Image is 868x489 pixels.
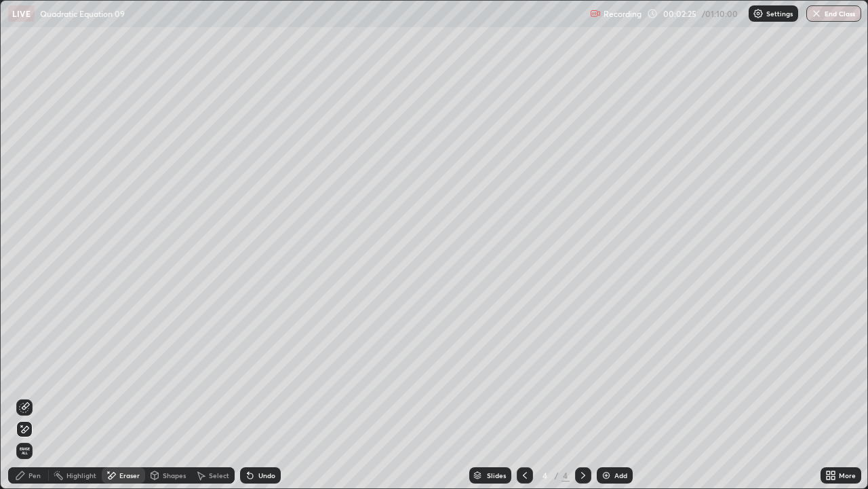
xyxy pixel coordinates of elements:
div: / [555,471,559,479]
p: Settings [766,10,793,17]
p: Quadratic Equation 09 [40,8,125,19]
p: Recording [604,9,642,19]
div: Undo [258,472,275,479]
div: 4 [538,471,552,479]
img: end-class-cross [811,8,822,19]
div: Slides [487,472,506,479]
div: Eraser [119,472,140,479]
img: recording.375f2c34.svg [590,8,601,19]
div: Highlight [66,472,96,479]
div: 4 [561,469,570,482]
img: class-settings-icons [753,8,764,19]
div: Shapes [163,472,186,479]
div: Add [614,472,627,479]
span: Erase all [17,447,32,455]
div: More [839,472,856,479]
p: LIVE [12,8,31,19]
div: Select [209,472,229,479]
button: End Class [806,5,861,22]
div: Pen [28,472,41,479]
img: add-slide-button [601,470,612,481]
